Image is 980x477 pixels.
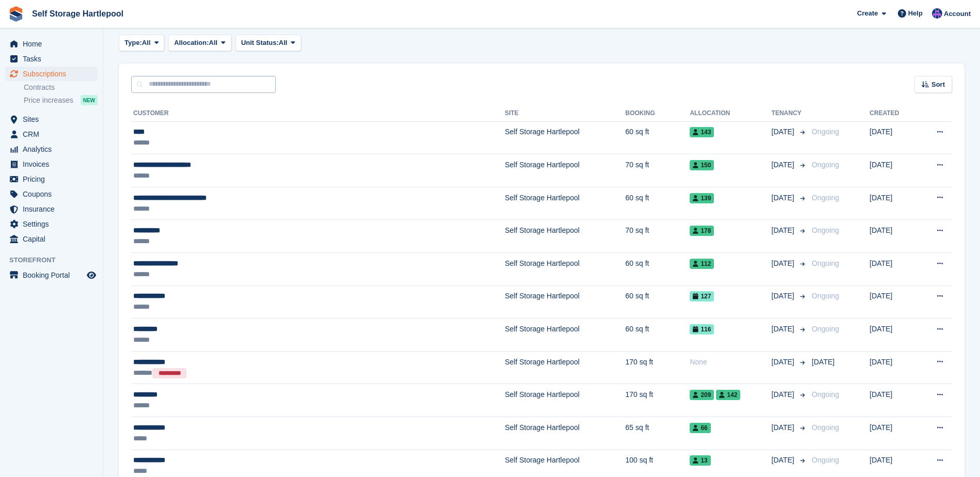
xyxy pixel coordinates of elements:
td: Self Storage Hartlepool [505,121,625,154]
span: [DATE] [771,258,796,269]
span: All [142,38,151,48]
th: Customer [131,105,505,122]
button: Unit Status: All [236,35,301,52]
span: 209 [690,390,714,400]
td: [DATE] [869,253,917,286]
td: Self Storage Hartlepool [505,285,625,319]
td: Self Storage Hartlepool [505,187,625,220]
td: 60 sq ft [626,285,690,319]
button: Type: All [119,35,164,52]
td: [DATE] [869,351,917,384]
a: Preview store [85,269,98,281]
span: Subscriptions [23,67,85,81]
td: 170 sq ft [626,351,690,384]
a: menu [5,112,98,126]
span: Ongoing [812,161,839,169]
span: 127 [690,291,714,301]
th: Tenancy [771,105,807,122]
span: 66 [690,423,710,433]
span: 143 [690,127,714,137]
span: Capital [23,232,85,246]
th: Created [869,105,917,122]
td: Self Storage Hartlepool [505,384,625,417]
span: Ongoing [812,194,839,202]
a: menu [5,37,98,51]
a: menu [5,268,98,282]
span: Allocation: [174,38,209,48]
span: Account [944,9,971,19]
div: NEW [81,95,98,105]
span: Price increases [24,96,73,105]
td: 60 sq ft [626,187,690,220]
span: 142 [716,390,740,400]
a: menu [5,67,98,81]
span: Insurance [23,202,85,216]
td: Self Storage Hartlepool [505,154,625,187]
img: Sean Wood [932,8,942,19]
span: 178 [690,226,714,236]
span: [DATE] [771,422,796,433]
td: Self Storage Hartlepool [505,351,625,384]
a: menu [5,52,98,66]
span: Sites [23,112,85,126]
td: 60 sq ft [626,319,690,352]
span: Invoices [23,157,85,171]
a: Contracts [24,83,98,92]
span: Sort [931,79,945,90]
td: Self Storage Hartlepool [505,319,625,352]
span: Ongoing [812,292,839,300]
a: Self Storage Hartlepool [28,5,128,22]
td: Self Storage Hartlepool [505,253,625,286]
td: [DATE] [869,417,917,450]
td: Self Storage Hartlepool [505,417,625,450]
span: CRM [23,127,85,141]
td: [DATE] [869,285,917,319]
button: Allocation: All [168,35,231,52]
span: [DATE] [771,160,796,170]
td: 70 sq ft [626,220,690,253]
td: 60 sq ft [626,121,690,154]
a: menu [5,142,98,156]
td: 170 sq ft [626,384,690,417]
span: 116 [690,324,714,335]
a: menu [5,172,98,186]
td: [DATE] [869,121,917,154]
span: 139 [690,193,714,203]
td: [DATE] [869,220,917,253]
a: menu [5,127,98,141]
span: Storefront [9,255,103,265]
span: Ongoing [812,325,839,333]
span: [DATE] [771,455,796,466]
span: Help [908,8,923,19]
span: Ongoing [812,423,839,432]
span: All [209,38,217,48]
span: [DATE] [771,357,796,368]
td: [DATE] [869,154,917,187]
div: None [690,357,771,368]
span: All [279,38,288,48]
span: [DATE] [771,324,796,335]
td: 60 sq ft [626,253,690,286]
td: 70 sq ft [626,154,690,187]
span: Settings [23,217,85,231]
td: Self Storage Hartlepool [505,220,625,253]
span: [DATE] [812,358,834,366]
span: Unit Status: [241,38,279,48]
span: 112 [690,259,714,269]
span: Home [23,37,85,51]
span: Ongoing [812,128,839,136]
span: Booking Portal [23,268,85,282]
a: menu [5,157,98,171]
td: [DATE] [869,187,917,220]
span: Tasks [23,52,85,66]
span: Coupons [23,187,85,201]
th: Site [505,105,625,122]
span: Ongoing [812,259,839,267]
span: [DATE] [771,193,796,203]
span: Ongoing [812,390,839,399]
img: stora-icon-8386f47178a22dfd0bd8f6a31ec36ba5ce8667c1dd55bd0f319d3a0aa187defe.svg [8,6,24,22]
th: Booking [626,105,690,122]
span: Create [857,8,878,19]
a: menu [5,202,98,216]
span: [DATE] [771,389,796,400]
